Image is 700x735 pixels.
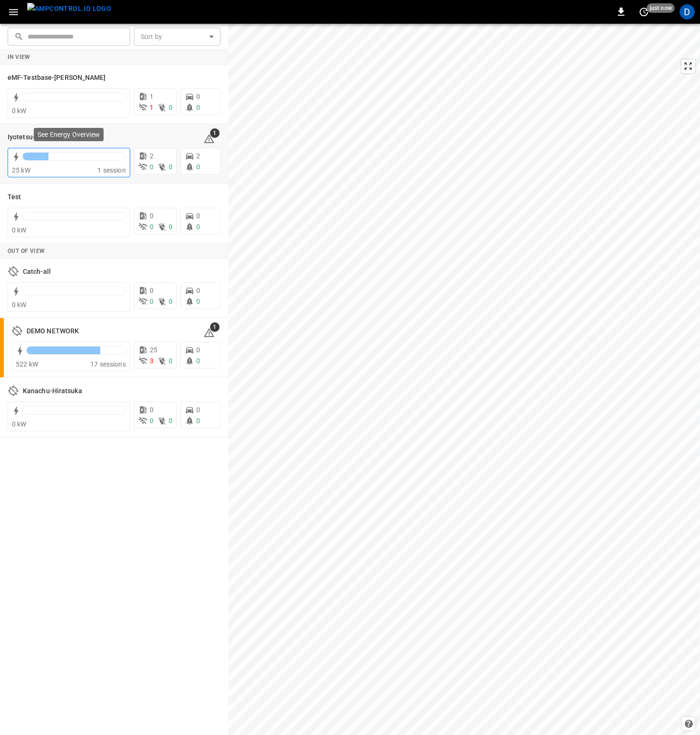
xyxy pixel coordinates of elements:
[169,357,173,365] span: 0
[169,163,173,171] span: 0
[169,417,173,425] span: 0
[150,406,153,414] span: 0
[196,298,200,305] span: 0
[150,152,153,160] span: 2
[228,24,700,735] canvas: Map
[150,223,153,231] span: 0
[38,130,100,139] p: See Energy Overview
[23,267,51,277] h6: Catch-all
[196,152,200,160] span: 2
[169,298,173,305] span: 0
[150,417,153,425] span: 0
[196,406,200,414] span: 0
[196,223,200,231] span: 0
[210,128,220,138] span: 1
[169,104,173,111] span: 0
[8,73,106,83] h6: eMF-Testbase-Musashimurayama
[27,326,79,337] h6: DEMO NETWORK
[12,420,27,428] span: 0 kW
[150,287,153,294] span: 0
[196,417,200,425] span: 0
[196,287,200,294] span: 0
[23,386,82,397] h6: Kanachu-Hiratsuka
[16,360,38,368] span: 522 kW
[196,163,200,171] span: 0
[12,301,27,309] span: 0 kW
[196,93,200,100] span: 0
[90,360,126,368] span: 17 sessions
[8,54,30,60] strong: In View
[196,346,200,354] span: 0
[12,107,27,115] span: 0 kW
[150,93,153,100] span: 1
[150,357,153,365] span: 3
[8,132,70,143] h6: Iyotetsu-Muromachi
[680,4,695,19] div: profile-icon
[150,298,153,305] span: 0
[196,357,200,365] span: 0
[647,3,675,13] span: just now
[169,223,173,231] span: 0
[12,226,27,234] span: 0 kW
[636,4,652,19] button: set refresh interval
[210,322,220,332] span: 1
[27,3,111,15] img: ampcontrol.io logo
[150,346,157,354] span: 25
[8,248,45,254] strong: Out of View
[150,212,153,220] span: 0
[196,104,200,111] span: 0
[196,212,200,220] span: 0
[12,166,30,174] span: 25 kW
[150,163,153,171] span: 0
[150,104,153,111] span: 1
[97,166,125,174] span: 1 session
[8,192,21,203] h6: Test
